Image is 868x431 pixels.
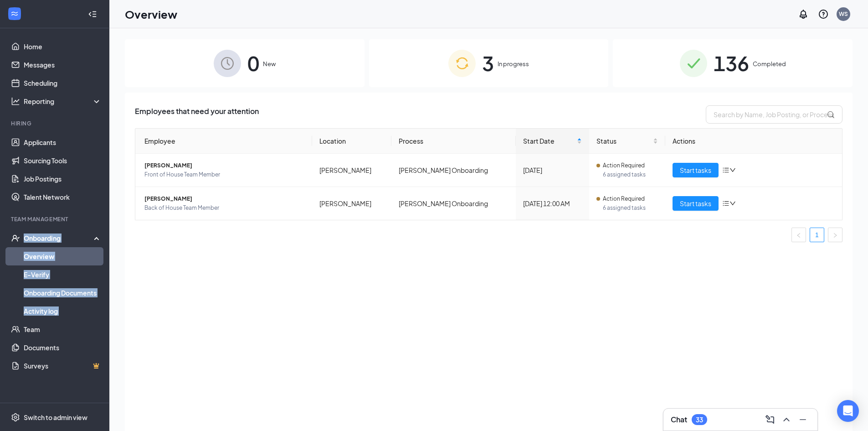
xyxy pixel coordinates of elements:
[312,154,391,187] td: [PERSON_NAME]
[24,302,102,320] a: Activity log
[839,10,848,18] div: WS
[144,170,305,179] span: Front of House Team Member
[24,133,102,151] a: Applicants
[797,414,808,425] svg: Minimize
[24,265,102,284] a: E-Verify
[144,194,305,203] span: [PERSON_NAME]
[498,59,529,68] span: In progress
[673,196,719,211] button: Start tasks
[24,188,102,206] a: Talent Network
[523,198,582,208] div: [DATE] 12:00 AM
[247,47,259,79] span: 0
[391,154,515,187] td: [PERSON_NAME] Onboarding
[24,56,102,74] a: Messages
[763,412,777,427] button: ComposeMessage
[603,194,645,203] span: Action Required
[673,163,719,177] button: Start tasks
[832,233,838,238] span: right
[589,129,665,154] th: Status
[11,234,20,243] svg: UserCheck
[482,47,494,79] span: 3
[24,284,102,302] a: Onboarding Documents
[88,10,97,19] svg: Collapse
[11,215,100,223] div: Team Management
[779,412,794,427] button: ChevronUp
[603,203,658,213] span: 6 assigned tasks
[144,203,305,213] span: Back of House Team Member
[312,129,391,154] th: Location
[24,37,102,56] a: Home
[722,200,729,207] span: bars
[791,228,806,242] button: left
[837,400,859,422] div: Open Intercom Messenger
[11,119,100,127] div: Hiring
[144,161,305,170] span: [PERSON_NAME]
[125,6,177,22] h1: Overview
[24,413,87,422] div: Switch to admin view
[665,129,842,154] th: Actions
[596,136,651,146] span: Status
[753,59,786,68] span: Completed
[696,416,703,424] div: 33
[24,74,102,92] a: Scheduling
[818,9,829,20] svg: QuestionInfo
[24,247,102,265] a: Overview
[11,413,20,422] svg: Settings
[24,234,94,243] div: Onboarding
[680,198,711,208] span: Start tasks
[603,170,658,179] span: 6 assigned tasks
[24,357,102,375] a: SurveysCrown
[796,233,801,238] span: left
[312,187,391,220] td: [PERSON_NAME]
[680,165,711,175] span: Start tasks
[791,228,806,242] li: Previous Page
[765,414,776,425] svg: ComposeMessage
[135,129,312,154] th: Employee
[24,338,102,357] a: Documents
[671,415,687,425] h3: Chat
[11,97,20,106] svg: Analysis
[714,47,749,79] span: 136
[135,105,259,124] span: Employees that need your attention
[523,136,575,146] span: Start Date
[729,200,736,207] span: down
[24,170,102,188] a: Job Postings
[24,151,102,170] a: Sourcing Tools
[706,105,842,124] input: Search by Name, Job Posting, or Process
[796,412,810,427] button: Minimize
[781,414,792,425] svg: ChevronUp
[729,167,736,173] span: down
[391,187,515,220] td: [PERSON_NAME] Onboarding
[798,9,809,20] svg: Notifications
[722,166,729,174] span: bars
[523,165,582,175] div: [DATE]
[24,320,102,338] a: Team
[828,228,842,242] button: right
[391,129,515,154] th: Process
[603,161,645,170] span: Action Required
[810,228,824,242] li: 1
[828,228,842,242] li: Next Page
[810,228,824,242] a: 1
[263,59,276,68] span: New
[10,9,19,18] svg: WorkstreamLogo
[24,97,102,106] div: Reporting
